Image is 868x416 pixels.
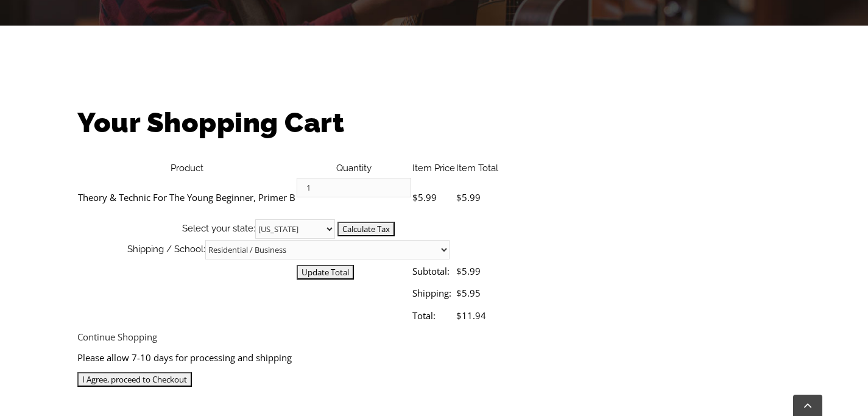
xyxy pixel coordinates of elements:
td: Theory & Technic For The Young Beginner, Primer B [77,175,296,219]
a: Continue Shopping [77,331,157,343]
td: Total: [412,305,456,326]
td: Shipping: [412,282,456,304]
td: $5.95 [456,282,499,304]
th: Product [77,161,296,176]
td: $11.94 [456,305,499,326]
th: Item Price [412,161,456,176]
td: $5.99 [412,175,456,219]
input: Calculate Tax [337,222,395,236]
th: Quantity [296,161,412,176]
div: Please allow 7-10 days for processing and shipping [77,347,790,368]
th: Shipping / School: [77,239,499,260]
td: $5.99 [456,260,499,282]
th: Item Total [456,161,499,176]
td: Subtotal: [412,260,456,282]
select: State billing address [255,219,335,239]
h1: Your Shopping Cart [77,104,790,142]
th: Select your state: [77,219,499,239]
input: I Agree, proceed to Checkout [77,372,192,387]
td: $5.99 [456,175,499,219]
input: Update Total [297,265,354,280]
